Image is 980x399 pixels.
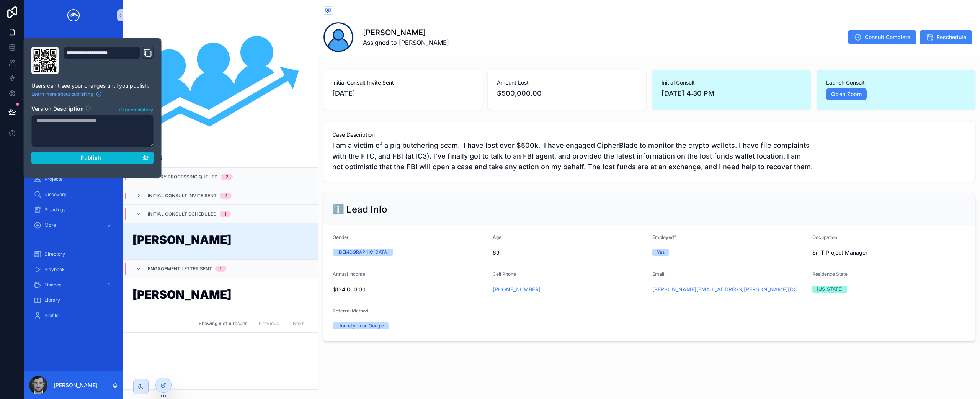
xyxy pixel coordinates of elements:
a: Discovery [29,188,118,201]
span: [DATE] 4:30 PM [661,88,802,99]
span: Sr IT Project Manager [812,249,966,257]
a: Library [29,293,118,307]
span: Initial Consult Invite Sent [148,193,217,199]
div: 1 [224,211,226,217]
h2: ℹ️ Lead Info [333,203,387,216]
a: Finance [29,278,118,292]
span: Initial Consult Invite Sent [332,79,472,87]
div: I found you on Google [337,322,384,329]
a: Projects [29,172,118,186]
span: $500,000.00 [497,88,637,99]
a: More [29,218,118,232]
a: [PERSON_NAME][EMAIL_ADDRESS][PERSON_NAME][DOMAIN_NAME] [652,286,806,293]
h1: [PERSON_NAME] [363,27,449,38]
span: 69 [493,249,647,257]
h1: [PERSON_NAME] [132,234,309,249]
span: Publish [80,154,101,161]
span: Reschedule [936,33,966,41]
span: Amount Lost [497,79,637,87]
span: Finance [44,282,62,288]
button: Reschedule [920,30,972,44]
a: Learn more about publishing [31,91,102,97]
span: Residence State [812,271,848,277]
span: Inquiry Processing Queued [148,174,218,180]
a: Directory [29,247,118,261]
div: 2 [224,193,227,199]
span: Annual Income [333,271,365,277]
a: Profile [29,309,118,322]
span: Age [493,234,501,240]
a: [PERSON_NAME] [123,278,318,314]
div: Domain and Custom Link [64,47,154,74]
p: Users can't see your changes until you publish. [31,82,154,90]
span: Initial Consult [661,79,802,87]
span: Directory [44,251,65,257]
span: I am a victim of a pig butchering scam. I have lost over $500k. I have engaged CipherBlade to mon... [332,140,966,172]
span: Learn more about publishing [31,91,93,97]
button: Version history [118,105,154,113]
span: Projects [44,176,62,182]
span: Case Description [332,131,966,139]
span: Engagement Letter Sent [148,266,212,272]
div: [DEMOGRAPHIC_DATA] [337,249,389,256]
span: Discovery [44,191,67,198]
span: Version history [119,105,153,113]
span: Profile [44,312,59,319]
img: App logo [64,9,83,21]
span: Assigned to [PERSON_NAME] [363,38,449,47]
span: Launch Consult [826,79,966,87]
span: Pleadings [44,207,65,213]
h1: [PERSON_NAME] [132,289,309,303]
a: Open Zoom [826,88,867,100]
span: Showing 6 of 6 results [199,321,247,327]
span: Initial Consult Scheduled [148,211,217,217]
span: $134,000.00 [333,286,487,293]
span: Email [652,271,664,277]
div: [US_STATE] [817,286,843,293]
p: [PERSON_NAME] [54,381,98,389]
a: Pleadings [29,203,118,217]
span: Playbook [44,267,65,273]
span: More [44,222,56,228]
span: Consult Complete [865,33,910,41]
span: Cell Phone [493,271,516,277]
div: 2 [225,174,228,180]
span: [DATE] [332,88,472,99]
a: [PERSON_NAME] [123,223,318,259]
span: Occupation [812,234,837,240]
span: Employed? [652,234,676,240]
div: 1 [220,266,222,272]
a: [PHONE_NUMBER] [493,286,541,293]
a: Home [29,36,118,50]
a: Playbook [29,263,118,276]
span: Gender [333,234,349,240]
button: Publish [31,152,154,164]
div: scrollable content [24,31,122,332]
button: Consult Complete [848,30,916,44]
div: Yes [657,249,665,256]
span: Referral Method [333,308,368,314]
span: Library [44,297,60,303]
h2: Version Description [31,105,84,113]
